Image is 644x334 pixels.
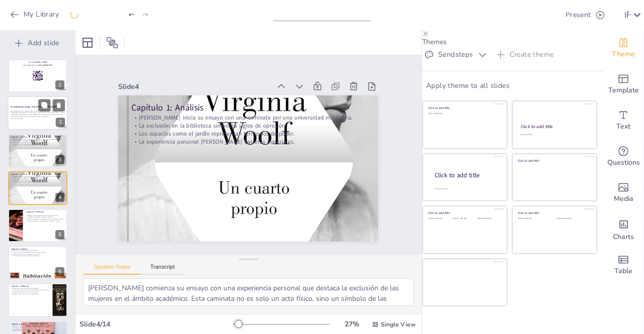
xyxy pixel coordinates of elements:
[8,246,67,279] div: 6
[11,250,64,252] p: Análisis de los libros escritos por hombres.
[55,230,64,239] div: 5
[613,232,634,243] span: Charts
[106,37,118,49] span: Position
[518,158,590,162] div: Click to add title
[8,171,67,204] div: 4
[131,130,366,138] p: Los espacios como el jardín representan territorios de poder.
[70,10,113,20] div: Saving......
[131,122,366,130] p: La exclusión en la biblioteca simboliza siglos de opresión.
[477,217,500,220] div: Click to add text
[11,285,50,288] p: Capítulo 2: Reflexión
[624,5,630,25] button: I P
[55,305,64,314] div: 7
[11,61,64,64] p: Go to
[8,7,63,23] button: My Library
[26,219,64,221] p: La importancia de la participación en la esfera cultural.
[11,255,64,257] p: La importancia de la representación femenina.
[11,142,64,144] p: Los espacios como el jardín representan territorios de poder.
[11,326,64,328] p: Obstáculos que enfrenta [PERSON_NAME] debido a su género.
[453,217,475,220] div: Click to add text
[26,214,64,216] p: Reflexión sobre las barreras en espacios académicos.
[26,210,64,213] p: Capítulo 1: Reflexión
[521,124,588,130] div: Click to add title
[8,96,68,131] div: 2
[26,218,64,220] p: Espacios académicos como reflejo de desigualdades sociales.
[561,5,607,25] button: Present
[541,5,559,25] button: Export to PowerPoint
[11,138,64,140] p: [PERSON_NAME] inicia su ensayo con una caminata por una universidad masculina.
[518,211,590,215] div: Click to add title
[11,140,64,142] p: La exclusión en la biblioteca simboliza siglos de opresión.
[11,110,65,118] p: Este ensayo explora la necesidad de las mujeres de tener un espacio propio y la independencia eco...
[33,61,48,64] strong: [DOMAIN_NAME]
[38,99,50,112] button: Duplicate Slide
[557,217,589,220] div: Click to add text
[11,253,64,255] p: Dominio masculino en la educación y literatura.
[55,80,64,89] div: 1
[11,328,64,330] p: La falta de una "habitación propia" como limitante.
[8,134,67,167] div: 3
[8,59,67,92] div: 1
[131,101,366,114] p: Capítulo 1: Análisis
[8,209,67,242] div: 5
[118,82,270,91] div: Slide 4
[55,267,64,276] div: 6
[607,157,640,168] span: Questions
[11,330,64,332] p: La necesidad de condiciones para el florecimiento [PERSON_NAME].
[381,320,416,328] span: Single View
[428,106,500,110] div: Click to add title
[603,30,643,66] div: Change the overall theme
[79,35,96,51] div: Layout
[26,216,64,218] p: La libertad de habitar un lugar es esencial.
[435,188,498,190] div: Click to add body
[608,85,639,96] span: Template
[11,251,64,253] p: Proyección de inseguridades masculinas en las mujeres.
[603,139,643,175] div: Get real-time input from your audience
[11,179,64,181] p: Los espacios como el jardín representan territorios de poder.
[422,79,514,92] button: Apply theme to all slides
[84,264,140,275] button: Speaker Notes
[11,177,64,179] p: La exclusión en la biblioteca simboliza siglos de opresión.
[11,324,64,326] p: [PERSON_NAME] como alegoría de mujeres talentosas.
[8,283,67,316] div: 7
[131,114,366,122] p: [PERSON_NAME] inicia su ensayo con una caminata por una universidad masculina.
[616,121,630,132] span: Text
[55,155,64,164] div: 3
[53,99,65,112] button: Delete Slide
[11,175,64,177] p: [PERSON_NAME] inicia su ensayo con una caminata por una universidad masculina.
[11,322,64,325] p: Capítulo 3: Análisis
[340,319,364,329] div: 27 %
[428,113,500,115] div: Click to add text
[422,37,603,47] p: Themes
[11,173,64,176] p: Capítulo 1: Análisis
[11,144,64,146] p: La experiencia personal [PERSON_NAME] barreras materiales.
[55,193,64,202] div: 4
[273,7,360,21] input: Insert title
[11,248,64,251] p: Capítulo 2: Análisis
[5,35,70,51] button: Add slide
[624,11,630,19] div: I P
[140,264,185,275] button: Transcript
[603,175,643,211] div: Add images, graphics, shapes or video
[79,319,233,329] div: Slide 4 / 14
[11,106,57,108] strong: Una habitación propia - [US_STATE][PERSON_NAME]
[56,118,65,127] div: 2
[11,291,50,293] p: La importancia de ser sujeto de enunciación.
[11,289,50,291] p: La voz como elemento central en la ocupación de un espacio.
[11,181,64,183] p: La experiencia personal [PERSON_NAME] barreras materiales.
[435,171,499,180] div: Click to add title
[11,136,64,139] p: Capítulo 1: Análisis
[518,217,549,220] div: Click to add text
[603,247,643,283] div: Add a table
[603,102,643,139] div: Add text boxes
[11,118,65,120] p: Generated with [URL]
[422,47,490,63] button: Sendsteps
[612,49,635,60] span: Theme
[131,138,366,146] p: La experiencia personal [PERSON_NAME] barreras materiales.
[614,193,633,204] span: Media
[603,211,643,247] div: Add charts and graphs
[11,64,64,67] p: and login with code
[520,134,587,136] div: Click to add text
[428,217,451,220] div: Click to add text
[428,211,500,215] div: Click to add title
